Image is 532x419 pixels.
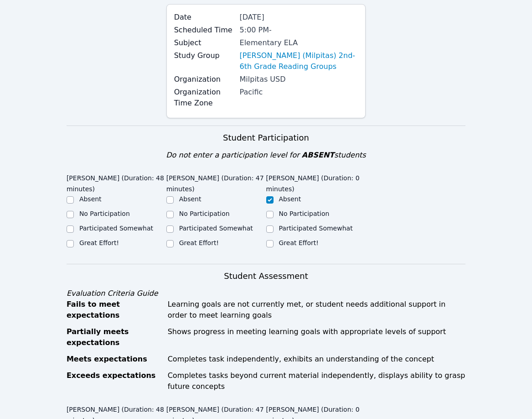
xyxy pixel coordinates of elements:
[279,239,319,246] label: Great Effort!
[174,50,234,61] label: Study Group
[240,37,358,48] div: Elementary ELA
[79,225,153,232] label: Participated Somewhat
[67,354,162,365] div: Meets expectations
[67,170,166,194] legend: [PERSON_NAME] (Duration: 48 minutes)
[179,210,230,217] label: No Participation
[279,225,353,232] label: Participated Somewhat
[168,299,465,321] div: Learning goals are not currently met, or student needs additional support in order to meet learni...
[279,210,330,217] label: No Participation
[174,37,234,48] label: Subject
[79,195,102,203] label: Absent
[179,239,219,246] label: Great Effort!
[168,370,465,392] div: Completes tasks beyond current material independently, displays ability to grasp future concepts
[240,87,358,98] div: Pacific
[302,151,334,159] span: ABSENT
[67,150,465,161] div: Do not enter a participation level for students
[240,25,358,36] div: 5:00 PM -
[168,326,465,348] div: Shows progress in meeting learning goals with appropriate levels of support
[79,239,119,246] label: Great Effort!
[279,195,301,203] label: Absent
[67,270,465,283] h3: Student Assessment
[174,12,234,23] label: Date
[168,354,465,365] div: Completes task independently, exhibits an understanding of the concept
[240,12,358,23] div: [DATE]
[67,370,162,392] div: Exceeds expectations
[67,326,162,348] div: Partially meets expectations
[174,74,234,85] label: Organization
[174,25,234,36] label: Scheduled Time
[67,288,465,299] div: Evaluation Criteria Guide
[179,225,253,232] label: Participated Somewhat
[240,50,358,72] a: [PERSON_NAME] (Milpitas) 2nd-6th Grade Reading Groups
[266,170,366,194] legend: [PERSON_NAME] (Duration: 0 minutes)
[79,210,130,217] label: No Participation
[67,131,465,144] h3: Student Participation
[179,195,201,203] label: Absent
[174,87,234,109] label: Organization Time Zone
[166,170,266,194] legend: [PERSON_NAME] (Duration: 47 minutes)
[67,299,162,321] div: Fails to meet expectations
[240,74,358,85] div: Milpitas USD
